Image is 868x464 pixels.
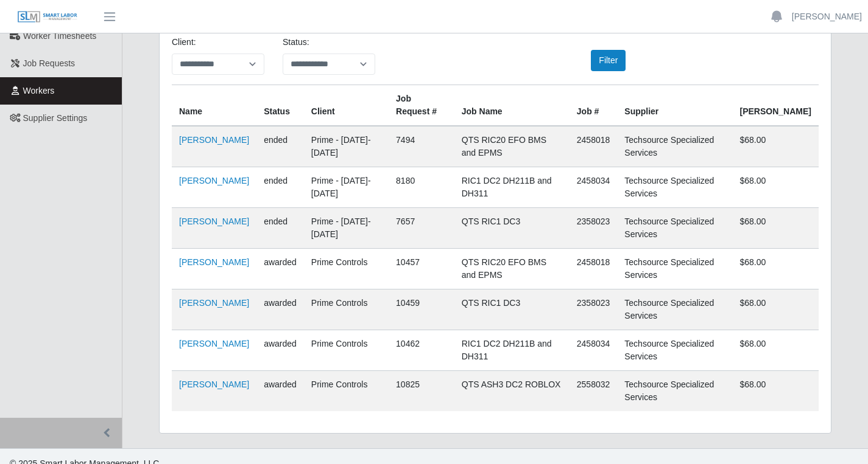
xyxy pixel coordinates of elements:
[617,167,732,208] td: Techsource Specialized Services
[792,10,862,23] a: [PERSON_NAME]
[617,371,732,412] td: Techsource Specialized Services
[454,371,570,412] td: QTS ASH3 DC2 ROBLOX
[591,50,626,71] button: Filter
[179,216,249,226] a: [PERSON_NAME]
[617,330,732,371] td: Techsource Specialized Services
[389,371,454,412] td: 10825
[179,339,249,348] a: [PERSON_NAME]
[454,289,570,330] td: QTS RIC1 DC3
[256,249,304,289] td: awarded
[454,167,570,208] td: RIC1 DC2 DH211B and DH311
[304,249,389,289] td: Prime Controls
[454,126,570,167] td: QTS RIC20 EFO BMS and EPMS
[570,167,618,208] td: 2458034
[570,249,618,289] td: 2458018
[256,167,304,208] td: ended
[179,135,249,145] a: [PERSON_NAME]
[389,85,454,126] th: Job Request #
[617,208,732,249] td: Techsource Specialized Services
[304,167,389,208] td: Prime - [DATE]-[DATE]
[617,126,732,167] td: Techsource Specialized Services
[570,371,618,412] td: 2558032
[733,249,819,289] td: $68.00
[256,330,304,371] td: awarded
[617,289,732,330] td: Techsource Specialized Services
[172,36,196,49] label: Client:
[389,289,454,330] td: 10459
[454,330,570,371] td: RIC1 DC2 DH211B and DH311
[304,289,389,330] td: Prime Controls
[179,379,249,389] a: [PERSON_NAME]
[733,208,819,249] td: $68.00
[570,85,618,126] th: Job #
[389,208,454,249] td: 7657
[389,126,454,167] td: 7494
[23,58,76,68] span: Job Requests
[389,249,454,289] td: 10457
[179,257,249,267] a: [PERSON_NAME]
[23,31,96,41] span: Worker Timesheets
[617,249,732,289] td: Techsource Specialized Services
[304,126,389,167] td: Prime - [DATE]-[DATE]
[454,249,570,289] td: QTS RIC20 EFO BMS and EPMS
[733,85,819,126] th: [PERSON_NAME]
[256,85,304,126] th: Status
[256,289,304,330] td: awarded
[17,10,78,24] img: SLM Logo
[733,371,819,412] td: $68.00
[256,126,304,167] td: ended
[570,208,618,249] td: 2358023
[172,85,256,126] th: Name
[733,167,819,208] td: $68.00
[304,208,389,249] td: Prime - [DATE]-[DATE]
[389,330,454,371] td: 10462
[23,86,55,95] span: Workers
[570,289,618,330] td: 2358023
[179,176,249,185] a: [PERSON_NAME]
[304,371,389,412] td: Prime Controls
[570,126,618,167] td: 2458018
[389,167,454,208] td: 8180
[256,208,304,249] td: ended
[304,330,389,371] td: Prime Controls
[179,298,249,308] a: [PERSON_NAME]
[570,330,618,371] td: 2458034
[733,330,819,371] td: $68.00
[256,371,304,412] td: awarded
[454,85,570,126] th: Job Name
[283,36,309,49] label: Status:
[617,85,732,126] th: Supplier
[304,85,389,126] th: Client
[454,208,570,249] td: QTS RIC1 DC3
[733,126,819,167] td: $68.00
[733,289,819,330] td: $68.00
[23,113,88,123] span: Supplier Settings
